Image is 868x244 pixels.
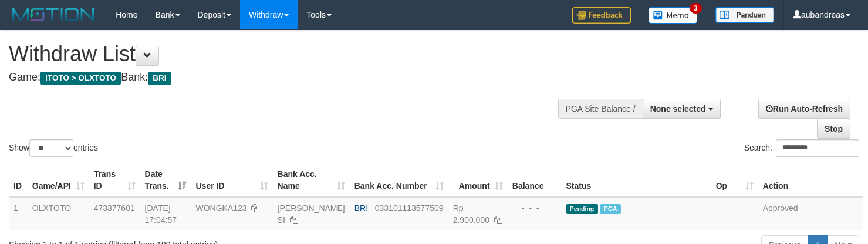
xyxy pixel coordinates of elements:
[512,202,557,214] div: - - -
[448,163,508,197] th: Amount: activate to sort column ascending
[28,163,89,197] th: Game/API: activate to sort column ascending
[600,204,620,214] span: PGA
[145,203,177,225] span: [DATE] 17:04:57
[643,99,721,119] button: None selected
[28,197,89,230] td: OLXTOTO
[278,203,345,225] a: [PERSON_NAME] SI
[9,139,98,157] label: Show entries
[195,203,246,213] span: WONGKA123
[140,163,191,197] th: Date Trans.: activate to sort column ascending
[711,163,758,197] th: Op: activate to sort column ascending
[649,7,698,24] img: Button%20Memo.svg
[9,163,28,197] th: ID
[776,139,859,157] input: Search:
[9,42,567,66] h1: Withdraw List
[744,139,859,157] label: Search:
[29,139,73,157] select: Showentries
[758,197,863,230] td: Approved
[354,203,368,213] span: BRI
[715,7,774,23] img: panduan.png
[9,6,98,24] img: MOTION_logo.png
[273,163,350,197] th: Bank Acc. Name: activate to sort column ascending
[9,72,567,83] h4: Game: Bank:
[40,72,121,85] span: ITOTO > OLXTOTO
[572,7,631,24] img: Feedback.jpg
[508,163,562,197] th: Balance
[94,203,135,213] span: 473377601
[690,3,702,14] span: 3
[758,163,863,197] th: Action
[650,104,706,113] span: None selected
[453,203,489,225] span: Rp 2.900.000
[566,204,598,214] span: Pending
[758,99,850,119] a: Run Auto-Refresh
[191,163,272,197] th: User ID: activate to sort column ascending
[148,72,171,85] span: BRI
[817,119,850,139] a: Stop
[562,163,711,197] th: Status
[350,163,448,197] th: Bank Acc. Number: activate to sort column ascending
[375,203,444,213] span: Copy 033101113577509 to clipboard
[89,163,140,197] th: Trans ID: activate to sort column ascending
[558,99,643,119] div: PGA Site Balance /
